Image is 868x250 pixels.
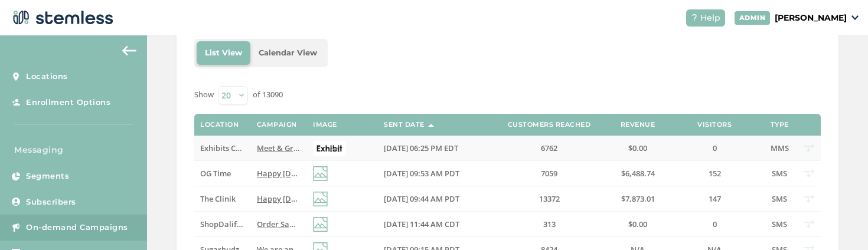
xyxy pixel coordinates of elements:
label: Campaign [257,121,297,129]
span: 0 [713,143,717,153]
label: of 13090 [253,89,283,101]
label: Order Same-Day Delivery🌲🚗 Click link below 👇 Reply END to cancel [257,219,301,229]
label: Customers Reached [508,121,591,129]
span: 147 [709,193,721,204]
span: SMS [772,193,787,204]
label: 147 [673,194,756,204]
span: Happy [DATE]! Check Out what Deals We Have [DATE] at The Clinik!😍 Reply END to cancel [257,193,583,204]
span: [DATE] 06:25 PM EDT [384,143,458,153]
label: Type [771,121,789,129]
label: Location [200,121,239,129]
span: $0.00 [628,219,647,229]
label: OG Time [200,169,244,179]
label: $7,873.01 [614,194,661,204]
label: Visitors [697,121,732,129]
label: 0 [673,143,756,153]
label: Image [313,121,337,129]
span: $0.00 [628,143,647,153]
img: icon-arrow-back-accent-c549486e.svg [122,46,136,55]
span: Exhibits Cannabis - [PERSON_NAME] [200,143,331,153]
img: icon-sort-1e1d7615.svg [428,124,434,127]
li: List View [197,41,250,65]
p: [PERSON_NAME] [775,12,847,24]
span: SMS [772,219,787,229]
label: 08/23/2025 06:25 PM EDT [384,143,484,153]
span: 313 [543,219,556,229]
span: 152 [709,168,721,179]
label: MMS [768,143,791,153]
label: $0.00 [614,219,661,229]
span: Locations [26,71,68,83]
span: OG Time [200,168,231,179]
li: Calendar View [250,41,325,65]
span: $6,488.74 [621,168,655,179]
label: 0 [673,219,756,229]
label: Exhibits Cannabis - Burton [200,143,244,153]
span: ShopDalifornia [200,219,257,229]
label: 08/23/2025 11:44 AM CDT [384,219,484,229]
label: 13372 [496,194,602,204]
span: 7059 [541,168,557,179]
label: SMS [768,169,791,179]
span: [DATE] 09:44 AM PDT [384,193,459,204]
label: Sent Date [384,121,425,129]
span: SMS [772,168,787,179]
span: 13372 [539,193,560,204]
label: 08/23/2025 09:53 AM PDT [384,169,484,179]
label: 152 [673,169,756,179]
img: vowvpIqmWEVwMNX3MZRhoSPVDZheGMEBHFQW6.jpg [313,141,346,156]
label: Revenue [621,121,655,129]
img: icon-img-d887fa0c.svg [313,166,328,181]
span: Order Same-Day Delivery🌲🚗 Click link below 👇 Reply END to cancel [257,219,513,229]
img: icon-img-d887fa0c.svg [313,217,328,232]
iframe: Chat Widget [809,193,868,250]
label: ShopDalifornia [200,219,244,229]
div: ADMIN [735,11,771,25]
label: Meet & Greet with Flesh from Bone Thugs N Harmony only at The Exhibit in Burton. Sunday August 24... [257,143,301,153]
label: Show [194,89,214,101]
span: [DATE] 11:44 AM CDT [384,219,459,229]
span: Segments [26,170,69,182]
span: [DATE] 09:53 AM PDT [384,168,459,179]
label: $0.00 [614,143,661,153]
label: SMS [768,194,791,204]
img: icon-img-d887fa0c.svg [313,192,328,206]
span: $7,873.01 [621,193,655,204]
label: The Clinik [200,194,244,204]
span: Enrollment Options [26,97,110,108]
span: 0 [713,219,717,229]
span: Subscribers [26,196,76,208]
span: MMS [771,143,789,153]
label: Happy Saturday! Its The Weekend, Time For Huge Savings.... Reply END to cancel [257,169,301,179]
span: On-demand Campaigns [26,222,128,233]
span: The Clinik [200,193,236,204]
label: 6762 [496,143,602,153]
img: logo-dark-0685b13c.svg [9,6,113,29]
label: 313 [496,219,602,229]
label: Happy Saturday! Check Out what Deals We Have Today at The Clinik!😍 Reply END to cancel [257,194,301,204]
span: Help [700,12,720,24]
img: icon-help-white-03924b79.svg [691,14,698,21]
label: 08/23/2025 09:44 AM PDT [384,194,484,204]
label: 7059 [496,169,602,179]
label: SMS [768,219,791,229]
span: Happy [DATE]! Its The Weekend, Time For Huge Savings.... Reply END to cancel [257,168,539,179]
label: $6,488.74 [614,169,661,179]
span: Meet & Greet with Flesh from Bone Thugs N Harmony only at The Exhibit in [GEOGRAPHIC_DATA]. [DATE... [257,143,826,153]
img: icon_down-arrow-small-66adaf34.svg [851,15,859,20]
span: 6762 [541,143,557,153]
